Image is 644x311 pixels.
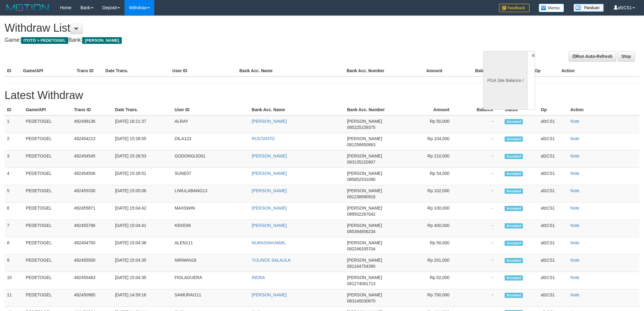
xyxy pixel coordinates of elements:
a: [PERSON_NAME] [252,292,287,297]
td: 3 [5,150,23,168]
span: [PERSON_NAME] [347,119,382,124]
a: Note [570,206,579,210]
td: 492455786 [72,220,113,237]
td: 492454545 [72,150,113,168]
td: MAXSWIN [172,203,249,220]
a: [PERSON_NAME] [252,154,287,158]
th: Status [502,104,538,115]
td: SAMURAI111 [172,289,249,307]
span: 089502287042 [347,212,375,217]
a: INDRA [252,275,265,280]
th: User ID [172,104,249,115]
td: - [459,185,502,203]
span: 083140030870 [347,299,375,303]
td: 492455463 [72,272,113,289]
span: 081238890916 [347,194,375,199]
td: [DATE] 15:04:41 [113,220,172,237]
a: YULINCE SALAULA [252,258,291,263]
td: Rp 100,000 [407,203,459,220]
td: - [459,150,502,168]
a: Note [570,188,579,193]
th: Date Trans. [113,104,172,115]
th: Op [538,104,568,115]
a: Note [570,136,579,141]
span: [PERSON_NAME] [347,188,382,193]
td: 1 [5,115,23,133]
th: Action [559,65,639,76]
span: Accepted [505,206,523,211]
td: afzCS1 [538,289,568,307]
td: ALEN111 [172,237,249,255]
h4: Game: Bank: [5,37,423,43]
td: Rp 700,000 [407,289,459,307]
td: Rp 50,000 [407,115,459,133]
th: Date Trans. [103,65,170,76]
td: PEDETOGEL [23,150,72,168]
td: afzCS1 [538,255,568,272]
td: - [459,203,502,220]
td: Rp 102,000 [407,185,459,203]
td: [DATE] 15:28:55 [113,133,172,150]
td: afzCS1 [538,220,568,237]
td: ALRAY [172,115,249,133]
td: Rp 54,000 [407,168,459,185]
td: - [459,272,502,289]
a: [PERSON_NAME] [252,119,287,124]
td: 492450965 [72,289,113,307]
span: 081258850863 [347,142,375,147]
a: Stop [618,51,635,62]
a: RUSTANTO [252,136,275,141]
td: PEDETOGEL [23,168,72,185]
td: SUNE07 [172,168,249,185]
span: Accepted [505,241,523,246]
th: Game/API [21,65,74,76]
td: 2 [5,133,23,150]
a: [PERSON_NAME] [252,171,287,176]
a: NURASIAHJAMIL [252,240,286,245]
td: PEDETOGEL [23,220,72,237]
span: 085852531090 [347,177,375,182]
span: Accepted [505,189,523,194]
a: Note [570,275,579,280]
a: Note [570,171,579,176]
td: Rp 104,000 [407,133,459,150]
td: 4 [5,168,23,185]
th: Bank Acc. Name [249,104,345,115]
td: afzCS1 [538,133,568,150]
th: Game/API [23,104,72,115]
td: PEDETOGEL [23,289,72,307]
td: afzCS1 [538,168,568,185]
a: Note [570,292,579,297]
td: [DATE] 15:04:42 [113,203,172,220]
th: Amount [398,65,451,76]
span: 081244754390 [347,264,375,269]
td: [DATE] 15:04:35 [113,255,172,272]
a: Note [570,119,579,124]
img: Button%20Memo.svg [539,4,564,12]
span: [PERSON_NAME] [347,154,382,158]
a: Note [570,258,579,263]
td: DILA123 [172,133,249,150]
th: User ID [170,65,237,76]
td: 492499136 [72,115,113,133]
th: ID [5,104,23,115]
td: afzCS1 [538,237,568,255]
th: Trans ID [74,65,103,76]
span: 081274061713 [347,281,375,286]
td: - [459,220,502,237]
td: 7 [5,220,23,237]
td: PEDETOGEL [23,272,72,289]
span: [PERSON_NAME] [347,171,382,176]
th: Op [532,65,559,76]
th: Balance [459,104,502,115]
a: [PERSON_NAME] [252,223,287,228]
td: afzCS1 [538,272,568,289]
img: MOTION_logo.png [5,3,51,12]
td: - [459,168,502,185]
td: FIOLAGUERA [172,272,249,289]
td: NIRWAN16 [172,255,249,272]
td: 11 [5,289,23,307]
td: afzCS1 [538,115,568,133]
span: Accepted [505,275,523,281]
span: Accepted [505,293,523,298]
